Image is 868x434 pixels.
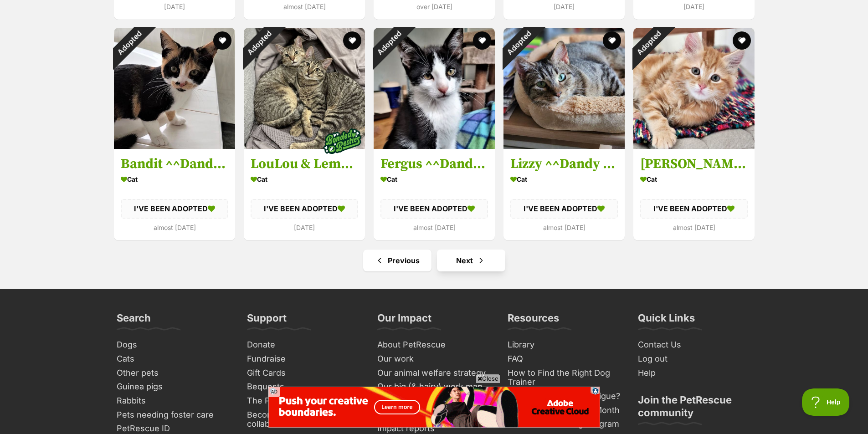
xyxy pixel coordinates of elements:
div: Adopted [621,16,675,70]
iframe: Help Scout Beacon - Open [802,388,850,416]
span: AD [268,387,280,397]
a: Log out [634,352,755,366]
span: Close [476,374,500,383]
a: Fergus ^^Dandy Cat Rescue^^ Cat I'VE BEEN ADOPTED almost [DATE] favourite [374,149,495,240]
div: I'VE BEEN ADOPTED [380,199,488,219]
div: I'VE BEEN ADOPTED [510,199,618,219]
a: Our work [374,352,495,366]
a: Our animal welfare strategy [374,366,495,380]
h3: Lizzy ^^Dandy Cat Rescue^^ [510,156,618,173]
a: Adopted [633,142,755,151]
a: Guinea pigs [113,380,234,394]
a: Cats [113,352,234,366]
div: almost [DATE] [380,221,488,234]
div: [DATE] [251,221,358,234]
img: Jenkins ^^Dandy Cat Rescue^^ [633,28,755,149]
a: Privacy Notification [323,1,332,8]
img: consumer-privacy-logo.png [324,1,331,8]
a: Next page [437,250,505,271]
a: Our big (& hairy) work map [374,380,495,394]
a: Contact Us [634,338,755,352]
h3: Resources [508,311,559,330]
a: Gift Cards [243,366,365,380]
button: favourite [733,31,751,50]
a: About PetRescue [374,338,495,352]
nav: Pagination [113,250,755,271]
div: Adopted [102,16,156,70]
a: How to Find the Right Dog Trainer [504,366,625,389]
h3: Support [247,311,287,330]
a: LouLou & Lemon ^Dandy Cat Rescue^ Cat I'VE BEEN ADOPTED [DATE] favourite [244,149,365,240]
iframe: Advertisement [434,429,434,429]
h3: Join the PetRescue community [638,393,752,424]
button: favourite [473,31,491,50]
a: Pets needing foster care [113,408,234,422]
div: I'VE BEEN ADOPTED [640,199,748,219]
a: Donate [243,338,365,352]
div: Cat [380,173,488,186]
a: Other pets [113,366,234,380]
a: Bequests [243,380,365,394]
h3: [PERSON_NAME] ^^Dandy Cat Rescue^^ [640,156,748,173]
img: bonded besties [319,119,365,164]
div: almost [DATE] [640,221,748,234]
div: I'VE BEEN ADOPTED [251,199,358,219]
button: favourite [343,31,361,50]
div: Cat [121,173,228,186]
div: Adopted [361,16,416,70]
a: Help [634,366,755,380]
a: Adopted [244,142,365,151]
a: The PetRescue Bookshop [243,394,365,408]
h3: Fergus ^^Dandy Cat Rescue^^ [380,156,488,173]
div: Cat [640,173,748,186]
a: Lizzy ^^Dandy Cat Rescue^^ Cat I'VE BEEN ADOPTED almost [DATE] favourite [503,149,625,240]
div: almost [DATE] [121,221,228,234]
h3: Quick Links [638,311,695,330]
button: favourite [603,31,621,50]
a: Fundraise [243,352,365,366]
a: [PERSON_NAME] ^^Dandy Cat Rescue^^ Cat I'VE BEEN ADOPTED almost [DATE] favourite [633,149,755,240]
a: Adopted [503,142,625,151]
div: Cat [510,173,618,186]
a: Rabbits [113,394,234,408]
img: Fergus ^^Dandy Cat Rescue^^ [374,28,495,149]
div: Adopted [491,16,545,70]
div: I'VE BEEN ADOPTED [121,199,228,219]
h3: Bandit ^^Dandy Cat Rescue^^ [121,156,228,173]
button: favourite [213,31,231,50]
img: iconc.png [322,0,331,7]
a: Bandit ^^Dandy Cat Rescue^^ Cat I'VE BEEN ADOPTED almost [DATE] favourite [114,149,235,240]
img: LouLou & Lemon ^Dandy Cat Rescue^ [244,28,365,149]
div: Adopted [231,16,286,70]
h3: LouLou & Lemon ^Dandy Cat Rescue^ [251,156,358,173]
a: Adopted [374,142,495,151]
h3: Our Impact [377,311,431,330]
div: almost [DATE] [510,221,618,234]
a: Adopted [114,142,235,151]
a: FAQ [504,352,625,366]
a: Previous page [363,250,431,271]
a: Become a food donation collaborator [243,408,365,431]
img: Bandit ^^Dandy Cat Rescue^^ [114,28,235,149]
div: Cat [251,173,358,186]
h3: Search [117,311,151,330]
img: consumer-privacy-logo.png [1,1,8,8]
a: Dogs [113,338,234,352]
a: Library [504,338,625,352]
img: Lizzy ^^Dandy Cat Rescue^^ [503,28,625,149]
